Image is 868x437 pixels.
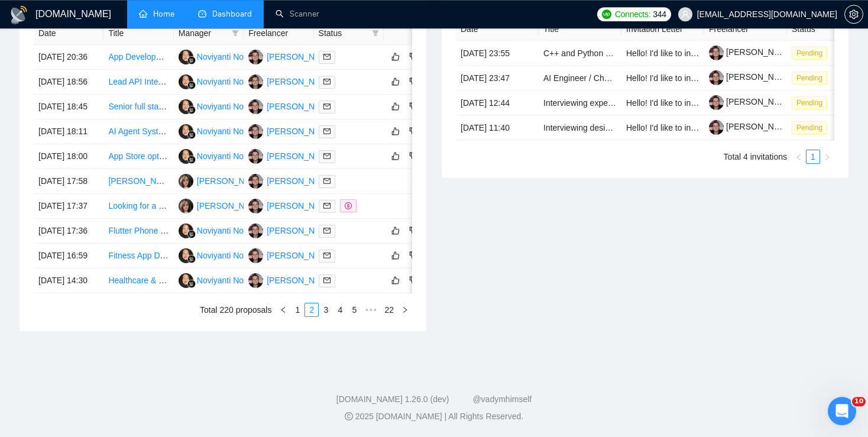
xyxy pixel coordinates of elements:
a: YS[PERSON_NAME] [248,51,335,61]
div: [PERSON_NAME] [267,125,335,138]
li: Total 220 proposals [200,303,271,317]
td: [DATE] 17:58 [34,169,103,194]
a: Pending [792,98,832,107]
span: filter [229,24,241,42]
img: YS [248,75,263,89]
li: 1 [290,303,305,317]
a: [PERSON_NAME] Developer & AI Agent Engineer for Odoo ERP Automation [108,176,390,186]
button: dislike [406,99,420,114]
div: [PERSON_NAME] [267,174,335,187]
span: setting [845,9,863,19]
span: Connects: [615,8,650,21]
a: NNNoviyanti Noviyanti [179,225,267,235]
td: [DATE] 16:59 [34,244,103,268]
a: YS[PERSON_NAME] [248,176,335,185]
td: [DATE] 18:00 [34,144,103,169]
a: 5 [348,303,361,316]
div: [PERSON_NAME] [197,174,265,187]
td: [DATE] 18:45 [34,95,103,119]
img: YS [248,273,263,288]
span: mail [323,277,331,284]
a: YS[PERSON_NAME] [248,76,335,86]
button: dislike [406,124,420,138]
td: Healthcare & Edtech Expert [103,268,173,293]
a: Fitness App Developer – AI-Powered Workouts & Nutrition Tracking Flutter || NodeJS || React || AI [108,251,466,260]
li: Next 5 Pages [361,303,380,317]
td: Looking for a Experienced Angular Front-End Developer [103,194,173,219]
button: like [388,273,403,287]
img: upwork-logo.png [602,9,611,19]
span: 344 [653,8,666,21]
td: Lead API Integration Engineer (Healthcare: e‑Prescribing + Clearinghouse) [103,70,173,95]
span: mail [323,78,331,85]
img: YS [248,199,263,213]
a: NNNoviyanti Noviyanti [179,275,267,284]
button: like [388,124,403,138]
div: [PERSON_NAME] [267,75,335,88]
li: Previous Page [276,303,290,317]
div: Noviyanti Noviyanti [197,75,267,88]
a: App Development for 75 Hard and Everfit Coaching Integration [108,52,338,61]
div: Noviyanti Noviyanti [197,249,267,262]
span: left [795,154,802,161]
span: dislike [409,276,417,285]
button: left [792,150,806,164]
img: gigradar-bm.png [187,81,196,89]
a: YS[PERSON_NAME] [248,200,335,210]
th: Freelancer [244,22,313,45]
button: dislike [406,248,420,263]
a: KA[PERSON_NAME] [179,176,265,185]
li: 5 [347,303,361,317]
span: mail [323,153,331,160]
button: dislike [406,75,420,89]
span: filter [372,30,379,37]
img: gigradar-bm.png [187,230,196,238]
img: YS [248,149,263,164]
a: AI Engineer / Chatbot Consultant for [URL] Integration (Municipality Website Project) [543,73,853,83]
span: Manager [179,27,227,40]
a: YS[PERSON_NAME] [248,250,335,260]
span: like [391,102,400,111]
img: YS [248,124,263,139]
button: like [388,224,403,238]
td: Interviewing designers and developers for our business success platform [539,115,621,140]
td: [DATE] 23:47 [456,66,539,90]
span: mail [323,128,331,135]
td: App Development for 75 Hard and Everfit Coaching Integration [103,45,173,70]
button: like [388,99,403,114]
img: YS [248,50,263,64]
span: dislike [409,226,417,235]
a: AI Agent System for Fitness Teacher Tracking [108,127,276,136]
img: YS [248,174,263,189]
button: dislike [406,224,420,238]
a: 2 [305,303,318,316]
span: dashboard [198,9,206,18]
span: mail [323,103,331,110]
a: NNNoviyanti Noviyanti [179,126,267,135]
div: Noviyanti Noviyanti [197,125,267,138]
span: right [824,154,831,161]
img: NN [179,50,193,64]
iframe: Intercom live chat [828,397,856,425]
img: NN [179,75,193,89]
a: [PERSON_NAME] [709,72,794,82]
img: gigradar-bm.png [187,255,196,263]
li: Next Page [398,303,412,317]
a: YS[PERSON_NAME] [248,126,335,135]
td: [DATE] 14:30 [34,268,103,293]
span: user [681,10,689,18]
span: filter [232,30,239,37]
button: right [820,150,834,164]
li: Next Page [820,150,834,164]
a: NNNoviyanti Noviyanti [179,76,267,86]
img: c1bYBLFISfW-KFu5YnXsqDxdnhJyhFG7WZWQjmw4vq0-YF4TwjoJdqRJKIWeWIjxa9 [709,120,724,135]
td: [DATE] 17:36 [34,219,103,244]
span: like [391,77,400,86]
div: [PERSON_NAME] [267,100,335,113]
th: Title [103,22,173,45]
li: 4 [333,303,347,317]
span: like [391,276,400,285]
td: AI Agent System for Fitness Teacher Tracking [103,119,173,144]
div: Noviyanti Noviyanti [197,224,267,237]
img: gigradar-bm.png [187,280,196,288]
